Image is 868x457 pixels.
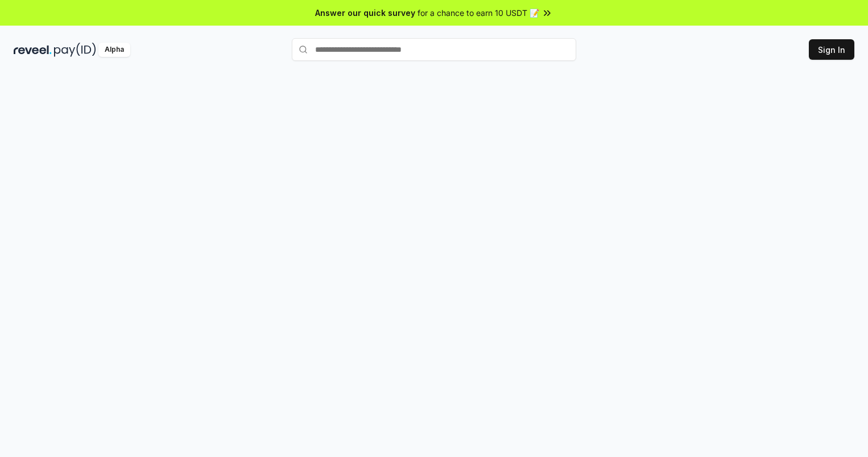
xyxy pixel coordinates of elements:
span: Answer our quick survey [315,7,415,19]
img: reveel_dark [14,43,52,57]
img: pay_id [54,43,96,57]
span: for a chance to earn 10 USDT 📝 [418,7,539,19]
button: Sign In [809,39,854,60]
div: Alpha [98,43,130,57]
